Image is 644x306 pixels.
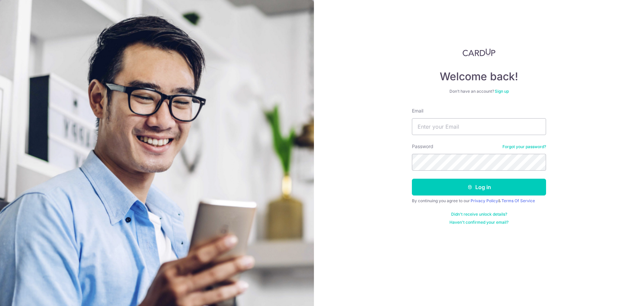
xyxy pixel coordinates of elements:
input: Enter your Email [412,118,546,135]
h4: Welcome back! [412,70,546,83]
a: Didn't receive unlock details? [451,212,507,217]
a: Sign up [495,89,509,94]
label: Email [412,107,423,114]
img: CardUp Logo [463,48,495,56]
a: Terms Of Service [501,198,535,203]
label: Password [412,143,433,150]
div: By continuing you agree to our & [412,198,546,204]
button: Log in [412,179,546,195]
a: Haven't confirmed your email? [449,220,508,225]
a: Privacy Policy [471,198,498,203]
div: Don’t have an account? [412,89,546,94]
a: Forgot your password? [502,144,546,149]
